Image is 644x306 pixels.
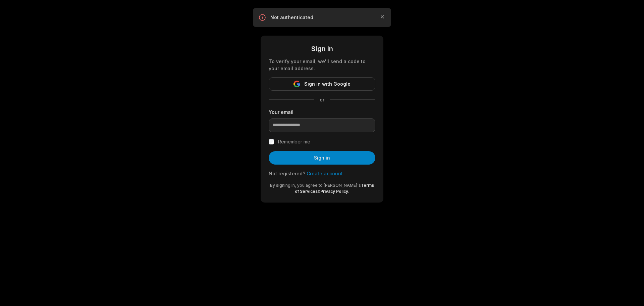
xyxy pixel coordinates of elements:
[269,58,375,72] div: To verify your email, we'll send a code to your email address.
[269,44,375,54] div: Sign in
[269,108,375,116] label: Your email
[270,14,374,21] p: Not authenticated
[320,189,348,194] a: Privacy Policy
[307,171,343,176] a: Create account
[269,171,305,176] span: Not registered?
[270,183,361,188] span: By signing in, you agree to [PERSON_NAME]'s
[278,138,310,146] label: Remember me
[295,183,374,194] a: Terms of Services
[269,77,375,91] button: Sign in with Google
[348,189,349,194] span: .
[304,80,351,88] span: Sign in with Google
[269,151,375,165] button: Sign in
[314,96,330,103] span: or
[318,189,320,194] span: &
